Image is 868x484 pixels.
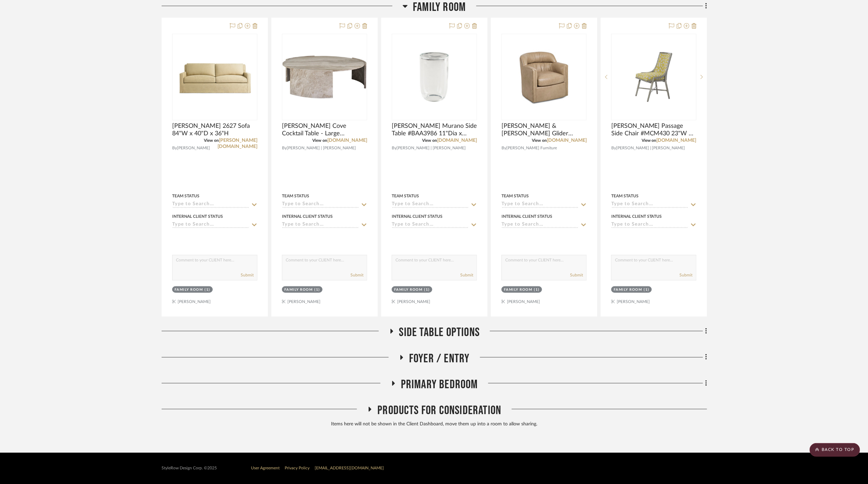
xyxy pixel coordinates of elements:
[172,213,223,220] div: Internal Client Status
[392,213,443,220] div: Internal Client Status
[392,122,477,137] span: [PERSON_NAME] Murano Side Table #BAA3986 11"Dia x 18"H
[611,213,662,220] div: Internal Client Status
[285,466,310,470] a: Privacy Policy
[611,201,688,208] input: Type to Search…
[315,466,384,470] a: [EMAIL_ADDRESS][DOMAIN_NAME]
[424,287,430,292] div: (1)
[172,222,249,228] input: Type to Search…
[172,201,249,208] input: Type to Search…
[422,138,437,142] span: View on
[612,52,696,102] img: Baker Passage Side Chair #MCM430 23"W x 24"D x 35"H
[502,122,587,137] span: [PERSON_NAME] & [PERSON_NAME] Glider #8894G 29"Wx32.5"Dx31"H
[644,287,650,292] div: (1)
[283,52,366,102] img: Baker Cove Cocktail Table - Large 60W60W16.5H
[282,201,359,208] input: Type to Search…
[502,47,586,107] img: Hancock & Moore Gordon Glider #8894G 29"Wx32.5"Dx31"H
[315,287,320,292] div: (1)
[392,34,477,120] div: 0
[175,287,203,292] div: Family Room
[173,49,257,105] img: A.Rudin 2627 Sofa 84"W x 40"D x 36"H
[394,287,423,292] div: Family Room
[547,138,587,143] a: [DOMAIN_NAME]
[614,287,642,292] div: Family Room
[392,193,419,199] div: Team Status
[502,222,579,228] input: Type to Search…
[616,145,685,151] span: [PERSON_NAME] | [PERSON_NAME]
[409,351,470,366] span: Foyer / Entry
[282,193,309,199] div: Team Status
[502,213,552,220] div: Internal Client Status
[282,222,359,228] input: Type to Search…
[392,201,469,208] input: Type to Search…
[611,222,688,228] input: Type to Search…
[282,122,367,137] span: [PERSON_NAME] Cove Cocktail Table - Large 60W60W16.5H
[396,145,466,151] span: [PERSON_NAME] | [PERSON_NAME]
[504,287,533,292] div: Family Room
[284,287,313,292] div: Family Room
[312,138,327,142] span: View on
[502,201,579,208] input: Type to Search…
[282,145,287,151] span: By
[162,421,707,428] div: Items here will not be shown in the Client Dashboard, move them up into a room to allow sharing.
[350,272,363,278] button: Submit
[532,138,547,142] span: View on
[506,145,557,151] span: [PERSON_NAME] Furniture
[204,138,219,142] span: View on
[611,122,697,137] span: [PERSON_NAME] Passage Side Chair #MCM430 23"W x 24"D x 35"H
[241,272,254,278] button: Submit
[399,325,480,340] span: Side Table Options
[437,138,477,143] a: [DOMAIN_NAME]
[282,213,333,220] div: Internal Client Status
[611,145,616,151] span: By
[172,122,257,137] span: [PERSON_NAME] 2627 Sofa 84"W x 40"D x 36"H
[502,193,529,199] div: Team Status
[172,193,199,199] div: Team Status
[642,138,657,142] span: View on
[657,138,697,143] a: [DOMAIN_NAME]
[392,222,469,228] input: Type to Search…
[251,466,280,470] a: User Agreement
[502,145,506,151] span: By
[218,138,257,149] a: [PERSON_NAME][DOMAIN_NAME]
[327,138,367,143] a: [DOMAIN_NAME]
[392,52,476,102] img: Baker Murano Side Table #BAA3986 11"Dia x 18"H
[534,287,540,292] div: (1)
[460,272,473,278] button: Submit
[287,145,356,151] span: [PERSON_NAME] | [PERSON_NAME]
[162,466,217,471] div: StyleRow Design Corp. ©2025
[611,193,639,199] div: Team Status
[401,377,478,392] span: Primary Bedroom
[172,145,177,151] span: By
[680,272,693,278] button: Submit
[392,145,396,151] span: By
[177,145,210,151] span: [PERSON_NAME]
[377,403,501,418] span: Products For Consideration
[570,272,583,278] button: Submit
[810,443,860,457] scroll-to-top-button: BACK TO TOP
[205,287,211,292] div: (1)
